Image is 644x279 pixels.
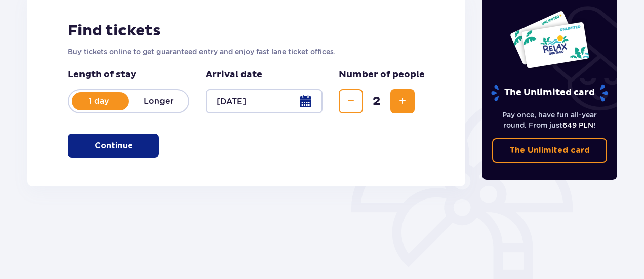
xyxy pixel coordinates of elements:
span: 649 PLN [562,121,593,129]
h2: Find tickets [68,21,425,41]
p: Pay once, have fun all-year round. From just ! [492,110,608,130]
p: The Unlimited card [490,84,609,102]
img: Two entry cards to Suntago with the word 'UNLIMITED RELAX', featuring a white background with tro... [509,10,590,69]
button: Decrease [339,89,363,113]
p: Length of stay [68,69,189,81]
p: Arrival date [206,69,262,81]
button: Continue [68,134,159,158]
p: 1 day [69,96,129,107]
button: Increase [390,89,415,113]
p: Buy tickets online to get guaranteed entry and enjoy fast lane ticket offices. [68,47,425,57]
p: The Unlimited card [509,145,590,156]
p: Continue [95,140,133,151]
a: The Unlimited card [492,138,608,163]
p: Longer [129,96,188,107]
span: 2 [365,94,388,109]
p: Number of people [339,69,425,81]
